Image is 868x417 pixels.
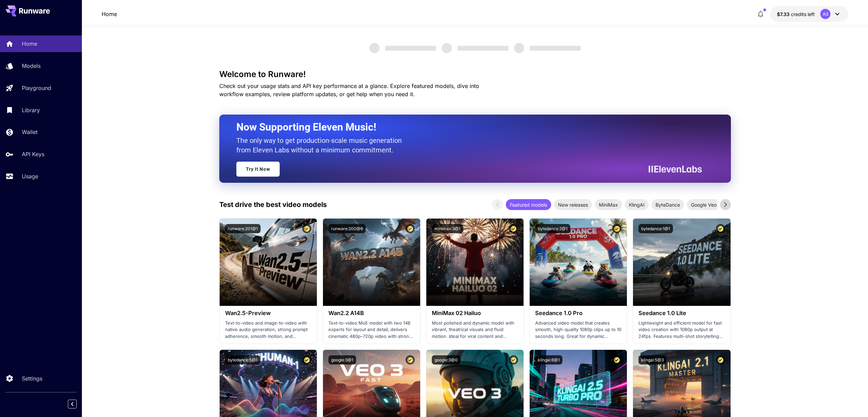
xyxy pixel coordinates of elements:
[22,150,44,158] p: API Keys
[328,320,415,340] p: Text-to-video MoE model with two 14B experts for layout and detail; delivers cinematic 480p–720p ...
[651,201,684,208] span: ByteDance
[791,11,815,17] span: credits left
[633,219,730,306] img: alt
[22,128,38,136] p: Wallet
[219,70,731,79] h3: Welcome to Runware!
[302,224,311,233] button: Certified Model – Vetted for best performance and includes a commercial license.
[535,320,621,340] p: Advanced video model that creates smooth, high-quality 1080p clips up to 10 seconds long. Great f...
[651,199,684,210] div: ByteDance
[22,106,40,114] p: Library
[225,320,311,340] p: Text-to-video and image-to-video with native audio generation, strong prompt adherence, smooth mo...
[432,355,460,364] button: google:3@0
[225,224,261,233] button: runware:201@1
[535,355,562,364] button: klingai:6@1
[595,201,622,208] span: MiniMax
[102,10,117,18] nav: breadcrumb
[102,10,117,18] a: Home
[506,199,551,210] div: Featured models
[530,219,627,306] img: alt
[406,224,415,233] button: Certified Model – Vetted for best performance and includes a commercial license.
[426,219,524,306] img: alt
[22,84,51,92] p: Playground
[638,224,673,233] button: bytedance:1@1
[302,355,311,364] button: Certified Model – Vetted for best performance and includes a commercial license.
[638,310,725,316] h3: Seedance 1.0 Lite
[687,201,721,208] span: Google Veo
[22,172,38,180] p: Usage
[236,136,407,155] p: The only way to get production-scale music generation from Eleven Labs without a minimum commitment.
[535,310,621,316] h3: Seedance 1.0 Pro
[716,355,725,364] button: Certified Model – Vetted for best performance and includes a commercial license.
[509,224,518,233] button: Certified Model – Vetted for best performance and includes a commercial license.
[535,224,570,233] button: bytedance:2@1
[777,11,791,17] span: $7.33
[219,83,479,98] span: Check out your usage stats and API key performance at a glance. Explore featured models, dive int...
[638,320,725,340] p: Lightweight and efficient model for fast video creation with 1080p output at 24fps. Features mult...
[612,224,621,233] button: Certified Model – Vetted for best performance and includes a commercial license.
[225,310,311,316] h3: Wan2.5-Preview
[328,310,415,316] h3: Wan2.2 A14B
[820,9,830,19] div: AS
[432,320,518,340] p: Most polished and dynamic model with vibrant, theatrical visuals and fluid motion. Ideal for vira...
[716,224,725,233] button: Certified Model – Vetted for best performance and includes a commercial license.
[612,355,621,364] button: Certified Model – Vetted for best performance and includes a commercial license.
[328,355,356,364] button: google:3@1
[770,6,848,22] button: $7.33368AS
[225,355,260,364] button: bytedance:5@1
[219,199,327,210] p: Test drive the best video models
[323,219,420,306] img: alt
[406,355,415,364] button: Certified Model – Vetted for best performance and includes a commercial license.
[432,224,463,233] button: minimax:3@1
[625,201,649,208] span: KlingAI
[777,11,815,18] div: $7.33368
[432,310,518,316] h3: MiniMax 02 Hailuo
[236,162,280,177] a: Try It Now
[73,398,82,410] div: Collapse sidebar
[68,400,77,408] button: Collapse sidebar
[638,355,666,364] button: klingai:5@3
[509,355,518,364] button: Certified Model – Vetted for best performance and includes a commercial license.
[22,62,41,70] p: Models
[554,199,592,210] div: New releases
[554,201,592,208] span: New releases
[22,40,37,48] p: Home
[328,224,366,233] button: runware:200@6
[625,199,649,210] div: KlingAI
[687,199,721,210] div: Google Veo
[506,201,551,208] span: Featured models
[595,199,622,210] div: MiniMax
[220,219,317,306] img: alt
[22,374,42,383] p: Settings
[236,121,697,134] h2: Now Supporting Eleven Music!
